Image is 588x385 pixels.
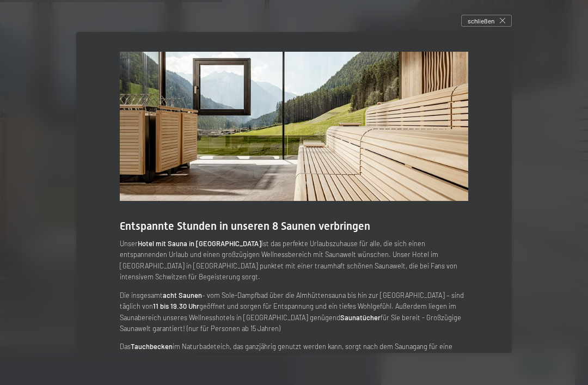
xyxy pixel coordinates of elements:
[131,342,173,351] strong: Tauchbecken
[138,239,261,248] strong: Hotel mit Sauna in [GEOGRAPHIC_DATA]
[163,291,202,300] strong: acht Saunen
[120,341,468,363] p: Das im Naturbadeteich, das ganzjährig genutzt werden kann, sorgt nach dem Saunagang für eine ange...
[120,52,468,201] img: Wellnesshotels - Sauna - Entspannung - Ahrntal
[120,238,468,283] p: Unser ist das perfekte Urlaubszuhause für alle, die sich einen entspannenden Urlaub und einen gro...
[120,290,468,334] p: Die insgesamt – vom Sole-Dampfbad über die Almhüttensauna bis hin zur [GEOGRAPHIC_DATA] – sind tä...
[153,302,199,310] strong: 11 bis 19.30 Uhr
[340,313,381,322] strong: Saunatücher
[468,16,494,26] span: schließen
[120,219,370,233] span: Entspannte Stunden in unseren 8 Saunen verbringen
